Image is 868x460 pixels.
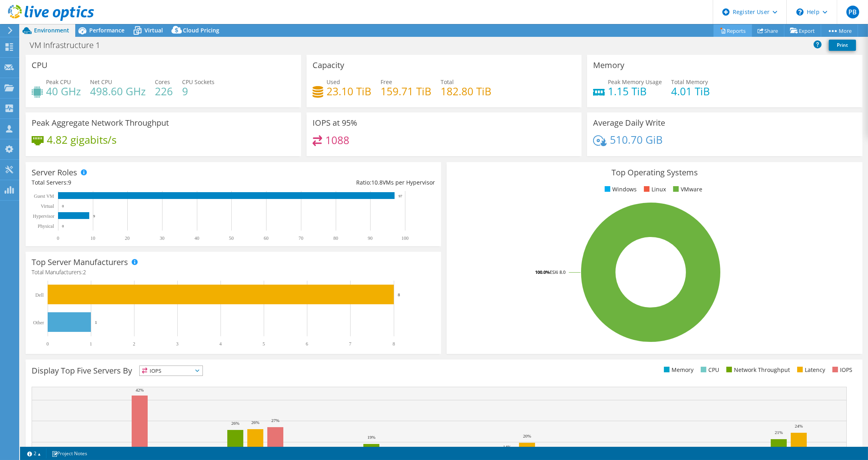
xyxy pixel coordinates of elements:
span: 10.8 [371,179,383,186]
span: PB [846,6,859,18]
h3: Memory [593,61,624,70]
span: Virtual [144,26,163,34]
h4: 159.71 TiB [381,87,431,96]
h3: Server Roles [32,168,77,177]
text: 20 [125,235,130,241]
span: Cloud Pricing [183,26,219,34]
text: 10 [90,235,95,241]
span: 9 [68,179,71,186]
text: 26% [231,421,239,426]
h3: IOPS at 95% [313,119,357,127]
span: CPU Sockets [182,78,214,86]
text: 2 [133,341,135,347]
text: 97 [399,194,403,198]
li: Latency [795,366,825,374]
text: 1 [95,320,97,325]
h3: CPU [32,61,48,70]
h4: 40 GHz [46,87,81,96]
text: 6 [306,341,308,347]
h3: Peak Aggregate Network Throughput [32,119,169,127]
li: Network Throughput [724,366,790,374]
h3: Top Server Manufacturers [32,258,128,267]
text: Hypervisor [33,213,54,219]
span: Total Memory [671,78,708,86]
text: 20% [523,434,531,438]
span: Used [327,78,340,86]
text: 8 [393,341,395,347]
a: Share [752,24,784,37]
h3: Capacity [313,61,344,70]
h1: VM Infrastructure 1 [26,41,112,50]
span: Environment [34,26,69,34]
li: Linux [642,185,666,194]
a: Export [784,24,821,37]
h4: 498.60 GHz [90,87,146,96]
h4: 510.70 GiB [610,135,663,144]
a: Print [829,40,856,51]
li: Windows [603,185,637,194]
li: CPU [699,366,719,374]
text: 70 [299,235,303,241]
h4: 9 [182,87,214,96]
tspan: 100.0% [535,269,550,275]
span: IOPS [140,366,202,376]
text: 27% [271,418,279,423]
li: VMware [671,185,702,194]
a: Project Notes [46,448,93,458]
text: 40 [194,235,199,241]
text: 0 [62,224,64,228]
span: Performance [89,26,124,34]
text: 19% [367,435,375,440]
text: 42% [136,388,144,392]
h4: 4.01 TiB [671,87,710,96]
text: 21% [775,430,783,435]
text: 5 [263,341,265,347]
span: Peak Memory Usage [608,78,662,86]
h4: 226 [155,87,173,96]
text: 30 [160,235,164,241]
text: 50 [229,235,234,241]
span: 2 [83,268,86,276]
text: Physical [38,223,54,229]
h4: 182.80 TiB [441,87,491,96]
span: Peak CPU [46,78,71,86]
text: 60 [264,235,269,241]
text: Dell [35,292,44,298]
h4: 1088 [325,136,349,145]
h3: Average Daily Write [593,119,665,127]
text: 100 [401,235,409,241]
text: 0 [57,235,59,241]
text: Virtual [41,203,54,209]
a: More [821,24,858,37]
li: IOPS [830,366,852,374]
text: 26% [251,420,259,425]
a: Reports [714,24,752,37]
tspan: ESXi 8.0 [550,269,565,275]
svg: \n [796,8,804,16]
span: Free [381,78,392,86]
h4: Total Manufacturers: [32,268,435,277]
text: 3 [176,341,178,347]
text: Guest VM [34,193,54,199]
div: Total Servers: [32,178,233,187]
text: Other [33,320,44,325]
h3: Top Operating Systems [453,168,856,177]
text: 9 [93,214,95,218]
text: 0 [62,204,64,208]
text: 4 [219,341,222,347]
text: 8 [398,292,400,297]
h4: 4.82 gigabits/s [47,135,116,144]
text: 90 [368,235,373,241]
h4: 23.10 TiB [327,87,371,96]
text: 1 [90,341,92,347]
text: 24% [795,424,803,428]
span: Cores [155,78,170,86]
text: 0 [46,341,49,347]
span: Net CPU [90,78,112,86]
text: 7 [349,341,351,347]
text: 14% [503,444,511,449]
text: 80 [333,235,338,241]
a: 2 [22,448,46,458]
li: Memory [662,366,694,374]
h4: 1.15 TiB [608,87,662,96]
